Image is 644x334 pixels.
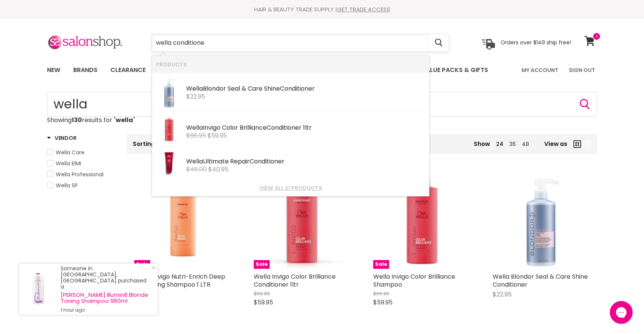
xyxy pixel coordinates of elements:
img: IB-99240008900_600x2x__42959_200x.jpg [156,116,182,142]
nav: Main [38,59,606,81]
a: Wella Invigo Nutri-Enrich Deep Nourishing Shampoo 1 LTRSale [134,172,231,269]
img: Wella Invigo Nutri-Enrich Deep Nourishing Shampoo 1 LTR [134,172,231,269]
a: 36 [509,140,516,148]
span: Sale [373,260,389,269]
span: Sale [134,260,150,269]
p: Showing results for " " [47,117,597,124]
span: Wella SP [56,182,78,189]
p: Orders over $149 ship free! [501,39,571,46]
img: Ultimate-Repair-Conditioner-slider-packshot-1_d_200x.jpg [156,149,182,176]
span: $66.95 [373,290,390,297]
small: 1 hour ago [61,307,150,313]
input: Search [47,92,597,117]
div: Someone in [GEOGRAPHIC_DATA], [GEOGRAPHIC_DATA] purchased a [61,265,150,313]
a: Brands [68,62,103,78]
div: Blondor Seal & Care Shine tioner [186,85,426,93]
span: $22.95 [186,92,205,101]
a: Wella Invigo Color Brilliance Shampoo [373,272,455,289]
a: Wella Blondor Seal & Care Shine Conditioner [493,172,589,269]
span: $59.95 [373,298,393,307]
s: $48.00 [186,165,207,174]
iframe: Gorgias live chat messenger [606,298,636,326]
a: New [41,62,66,78]
a: 24 [496,140,503,148]
a: Clearance [105,62,151,78]
b: Condi [250,157,267,166]
strong: 130 [72,116,82,124]
a: Wella EIMI [47,159,117,168]
span: View as [544,141,567,147]
span: $59.95 [254,298,273,307]
img: Wella Blondor Seal & Care Shine Conditioner [513,172,569,269]
a: Visit product page [19,263,57,315]
img: ScreenShot2024-03-06at11.39.16am_200x.png [160,77,178,108]
span: $59.95 [207,131,227,140]
a: Wella SP [47,181,117,190]
label: Sorting [133,141,155,147]
span: Sale [254,260,270,269]
span: Wella Professional [56,171,104,178]
a: Value Packs & Gifts [416,62,494,78]
a: GET TRADE ACCESS [337,5,390,13]
li: Products: Wella Invigo Color Brilliance Conditioner 1ltr [152,112,429,146]
span: $22.95 [493,290,512,299]
s: $66.95 [186,131,206,140]
ul: Main menu [41,59,506,81]
a: View all 21 products [156,185,426,191]
strong: wella [116,116,133,124]
button: Search [579,98,591,110]
span: $66.95 [254,290,270,297]
form: Product [47,92,597,117]
img: Wella Invigo Color Brilliance Conditioner 1ltr [254,172,350,269]
a: Wella Invigo Color Brilliance Conditioner 1ltr [254,272,336,289]
input: Search [152,34,429,52]
div: Ultimate Repair tioner [186,158,426,166]
a: Wella Invigo Color Brilliance ShampooSale [373,172,470,269]
a: Close Notification [148,265,156,273]
a: My Account [517,62,563,78]
svg: Close Icon [151,265,156,270]
b: Wella [186,123,203,132]
span: Show [474,140,490,148]
button: Search [429,34,449,52]
form: Product [152,34,449,52]
h3: Vendor [47,134,76,142]
div: HAIR & BEAUTY TRADE SUPPLY | [38,6,606,13]
img: Wella Invigo Color Brilliance Shampoo [373,172,470,269]
a: Wella Invigo Color Brilliance Conditioner 1ltrSale [254,172,350,269]
span: Wella Care [56,149,85,156]
span: Wella EIMI [56,160,81,167]
li: Products [152,56,429,73]
b: Wella [186,84,203,93]
li: View All [152,179,429,196]
a: [PERSON_NAME] Illumin8 Blonde Toning Shampoo 960ml [61,292,150,304]
a: Wella Blondor Seal & Care Shine Conditioner [493,272,588,289]
b: Condi [280,84,297,93]
a: Wella Professional [47,170,117,179]
b: Condi [267,123,284,132]
a: Wella Care [47,148,117,157]
li: Products: Wella Ultimate Repair Conditioner [152,146,429,179]
a: Sign Out [564,62,600,78]
li: Products: Wella Blondor Seal & Care Shine Conditioner [152,73,429,112]
a: 48 [522,140,529,148]
a: Wella Invigo Nutri-Enrich Deep Nourishing Shampoo 1 LTR [134,272,225,289]
span: $40.95 [208,165,228,174]
div: Invigo Color Brilliance tioner 1ltr [186,124,426,132]
b: Wella [186,157,203,166]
